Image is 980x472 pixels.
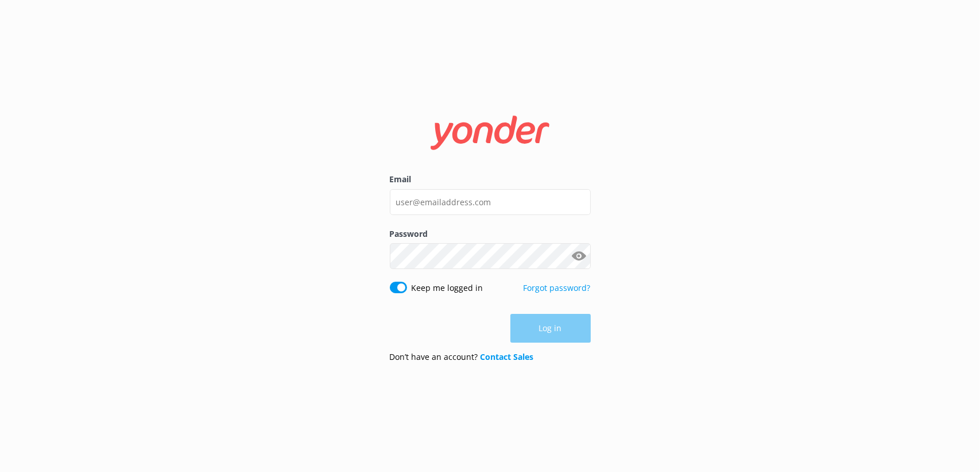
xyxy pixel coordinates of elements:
label: Email [390,173,591,186]
button: Show password [568,245,591,268]
a: Contact Sales [481,351,534,362]
label: Password [390,228,591,240]
a: Forgot password? [524,282,591,293]
input: user@emailaddress.com [390,189,591,215]
label: Keep me logged in [412,282,483,294]
p: Don’t have an account? [390,351,534,363]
